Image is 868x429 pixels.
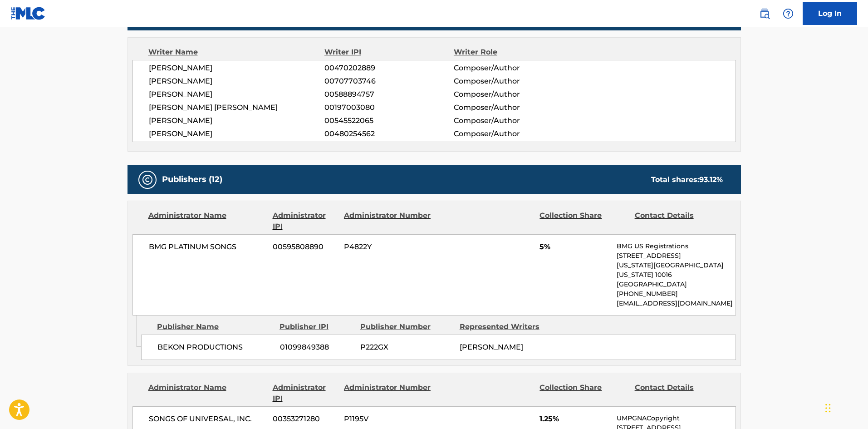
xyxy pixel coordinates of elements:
div: Publisher IPI [280,321,353,332]
p: [US_STATE][GEOGRAPHIC_DATA][US_STATE] 10016 [617,261,735,280]
span: 00470202889 [324,63,453,74]
span: BMG PLATINUM SONGS [149,242,266,252]
div: Writer IPI [324,47,454,58]
div: Represented Writers [460,321,552,332]
h5: Publishers (12) [162,174,222,185]
span: 00197003080 [324,102,453,113]
img: help [783,8,794,19]
div: Publisher Number [360,321,453,332]
span: P222GX [360,342,453,353]
span: 00480254562 [324,128,453,139]
p: [EMAIL_ADDRESS][DOMAIN_NAME] [617,299,735,308]
span: 01099849388 [280,342,353,353]
p: [PHONE_NUMBER] [617,289,735,299]
span: [PERSON_NAME] [149,76,325,87]
span: [PERSON_NAME] [PERSON_NAME] [149,102,325,113]
div: Total shares: [651,174,723,185]
span: [PERSON_NAME] [149,63,325,74]
p: UMPGNACopyright [617,414,735,423]
span: 1.25% [539,414,610,424]
span: 00707703746 [324,76,453,87]
div: Administrator Number [344,210,432,232]
div: Administrator Name [148,210,266,232]
p: [GEOGRAPHIC_DATA] [617,280,735,289]
span: P1195V [344,414,432,424]
span: [PERSON_NAME] [149,89,325,100]
div: Drag [825,394,831,422]
span: 00545522065 [324,115,453,126]
div: Publisher Name [157,321,273,332]
div: Collection Share [539,210,628,232]
p: [STREET_ADDRESS] [617,251,735,261]
div: Collection Share [539,382,628,404]
div: Administrator IPI [273,210,337,232]
p: BMG US Registrations [617,242,735,251]
div: Administrator Number [344,382,432,404]
img: Publishers [142,174,153,185]
div: Help [779,5,797,23]
span: Composer/Author [454,76,571,87]
a: Public Search [755,5,774,23]
span: 00595808890 [273,242,337,252]
span: Composer/Author [454,102,571,113]
span: Composer/Author [454,128,571,139]
span: Composer/Author [454,63,571,74]
iframe: Chat Widget [823,385,868,429]
span: P4822Y [344,242,432,252]
span: Composer/Author [454,89,571,100]
img: search [759,8,770,19]
div: Writer Role [454,47,571,58]
span: 93.12 % [699,175,723,184]
span: 5% [539,242,610,252]
img: MLC Logo [11,7,46,20]
span: 00588894757 [324,89,453,100]
span: Composer/Author [454,115,571,126]
span: [PERSON_NAME] [149,115,325,126]
div: Contact Details [635,210,723,232]
div: Writer Name [148,47,325,58]
span: BEKON PRODUCTIONS [157,342,273,353]
a: Log In [803,2,857,25]
span: SONGS OF UNIVERSAL, INC. [149,414,266,424]
span: [PERSON_NAME] [460,343,523,351]
div: Administrator Name [148,382,266,404]
div: Administrator IPI [273,382,337,404]
span: 00353271280 [273,414,337,424]
span: [PERSON_NAME] [149,128,325,139]
div: Contact Details [635,382,723,404]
